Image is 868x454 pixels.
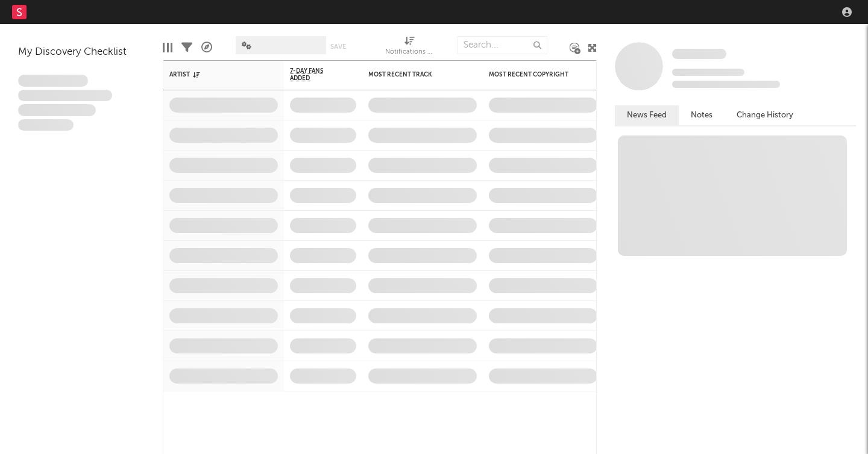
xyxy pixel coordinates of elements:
span: Aliquam viverra [18,119,74,131]
span: Some Artist [672,49,726,59]
div: A&R Pipeline [201,30,212,65]
button: Change History [725,105,805,125]
button: Notes [679,105,725,125]
div: Most Recent Copyright [489,71,579,78]
button: Save [330,43,346,50]
div: Notifications (Artist) [385,30,433,65]
div: Edit Columns [163,30,172,65]
div: Most Recent Track [368,71,459,78]
span: Praesent ac interdum [18,104,96,116]
span: Integer aliquet in purus et [18,90,112,102]
button: News Feed [615,105,679,125]
div: My Discovery Checklist [18,45,145,60]
span: 0 fans last week [672,81,780,88]
a: Some Artist [672,48,726,60]
div: Filters [181,30,192,65]
span: Lorem ipsum dolor [18,75,88,87]
div: Artist [169,71,260,78]
input: Search... [457,36,547,54]
span: 7-Day Fans Added [290,67,338,82]
span: Tracking Since: [DATE] [672,69,744,76]
div: Notifications (Artist) [385,45,433,60]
